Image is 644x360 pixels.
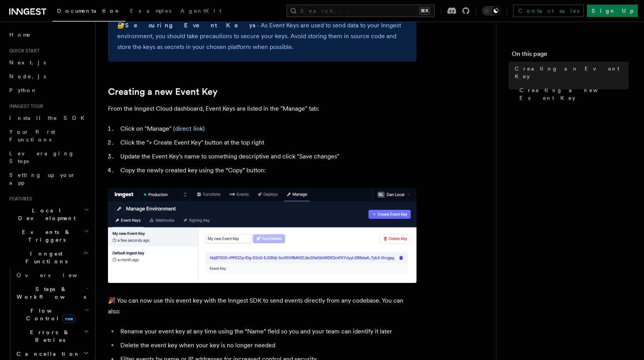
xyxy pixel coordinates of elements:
[9,59,46,66] span: Next.js
[482,6,501,15] button: Toggle dark mode
[6,207,84,222] span: Local Development
[117,20,407,52] p: 🔐 - As Event Keys are used to send data to your Inngest environment, you should take precautions ...
[516,83,629,105] a: Creating a new Event Key
[9,172,76,186] span: Setting up your app
[6,225,91,247] button: Events & Triggers
[6,111,91,125] a: Install the SDK
[6,250,83,265] span: Inngest Functions
[6,28,91,42] a: Home
[13,350,80,358] span: Cancellation
[118,151,416,162] li: Update the Event Key's name to something descriptive and click "Save changes"
[180,8,221,14] span: AgentKit
[6,228,84,244] span: Events & Triggers
[587,5,638,17] a: Sign Up
[108,188,416,283] img: A newly created Event Key in the Inngest Cloud dashboard
[9,129,55,143] span: Your first Functions
[6,247,91,268] button: Inngest Functions
[515,65,629,80] span: Creating an Event Key
[6,196,32,202] span: Features
[512,62,629,83] a: Creating an Event Key
[419,7,430,15] kbd: ⌘K
[6,48,40,54] span: Quick start
[513,5,584,17] a: Contact sales
[118,137,416,148] li: Click the "+ Create Event Key" button at the top right
[108,86,217,97] a: Creating a new Event Key
[118,340,416,351] li: Delete the event key when your key is no longer needed
[6,83,91,97] a: Python
[176,2,226,21] a: AgentKit
[62,315,75,323] span: new
[6,168,91,190] a: Setting up your app
[9,150,74,164] span: Leveraging Steps
[13,307,85,322] span: Flow Control
[6,103,43,109] span: Inngest tour
[52,2,125,22] a: Documentation
[108,295,416,317] p: 🎉 You can now use this event key with the Inngest SDK to send events directly from any codebase. ...
[6,56,91,69] a: Next.js
[13,282,91,304] button: Steps & Workflows
[13,304,91,325] button: Flow Controlnew
[125,22,257,29] strong: Securing Event Keys
[9,73,46,79] span: Node.js
[13,328,84,344] span: Errors & Retries
[175,125,203,132] a: direct link
[13,325,91,347] button: Errors & Retries
[125,2,176,21] a: Examples
[9,115,89,121] span: Install the SDK
[6,125,91,146] a: Your first Functions
[6,204,91,225] button: Local Development
[9,87,37,93] span: Python
[512,49,629,62] h4: On this page
[118,165,416,176] li: Copy the newly created key using the “Copy” button:
[13,285,86,301] span: Steps & Workflows
[9,31,31,39] span: Home
[130,8,171,14] span: Examples
[118,326,416,337] li: Rename your event key at any time using the “Name” field so you and your team can identify it later
[6,69,91,83] a: Node.js
[57,8,121,14] span: Documentation
[519,86,629,102] span: Creating a new Event Key
[13,268,91,282] a: Overview
[287,5,435,17] button: Search...⌘K
[17,272,96,278] span: Overview
[118,123,416,134] li: Click on "Manage" ( )
[6,146,91,168] a: Leveraging Steps
[108,103,416,114] p: From the Inngest Cloud dashboard, Event Keys are listed in the "Manage" tab:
